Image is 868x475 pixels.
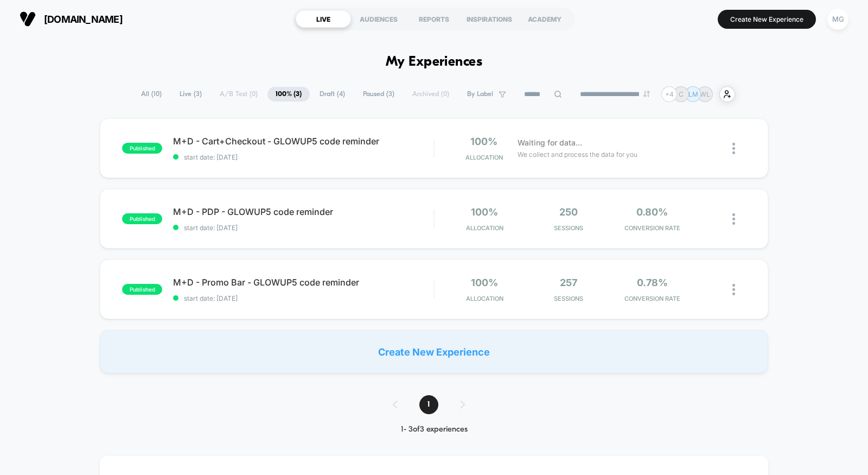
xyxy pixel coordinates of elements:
input: Seek [8,212,437,222]
span: By Label [467,90,493,98]
span: Allocation [466,295,503,302]
span: All ( 10 ) [133,87,170,102]
span: We collect and process the data for you [518,149,637,160]
span: Sessions [529,224,608,232]
div: Duration [315,229,343,241]
div: INSPIRATIONS [462,10,517,28]
span: start date: [DATE] [173,224,433,232]
img: end [643,91,650,97]
button: [DOMAIN_NAME] [16,10,126,28]
p: C [679,90,684,98]
img: close [732,143,735,154]
span: published [122,143,162,154]
span: M+D - Promo Bar - GLOWUP5 code reminder [173,277,433,288]
div: + 4 [661,86,677,102]
span: 100% [470,136,497,147]
span: Sessions [529,295,608,302]
div: REPORTS [406,10,462,28]
span: Paused ( 3 ) [355,87,403,102]
span: 100% ( 3 ) [267,87,310,102]
div: Create New Experience [100,330,768,373]
span: 100% [471,206,498,218]
p: LM [688,90,698,98]
div: Current time [288,229,313,241]
span: 250 [559,206,578,218]
span: M+D - PDP - GLOWUP5 code reminder [173,206,433,217]
span: 1 [419,395,438,414]
button: MG [824,8,852,30]
span: start date: [DATE] [173,294,433,302]
span: Waiting for data... [518,137,582,149]
span: published [122,284,162,295]
p: WL [700,90,710,98]
img: close [732,213,735,225]
h1: My Experiences [386,54,483,70]
div: ACADEMY [517,10,572,28]
button: Play, NEW DEMO 2025-VEED.mp4 [208,112,234,138]
div: AUDIENCES [351,10,406,28]
span: 0.80% [636,206,668,218]
span: Allocation [465,154,503,161]
span: published [122,213,162,224]
span: 0.78% [637,277,668,288]
input: Volume [365,230,397,240]
span: CONVERSION RATE [613,224,692,232]
span: Live ( 3 ) [171,87,210,102]
img: Visually logo [20,11,36,27]
span: M+D - Cart+Checkout - GLOWUP5 code reminder [173,136,433,147]
div: 1 - 3 of 3 experiences [382,425,487,434]
div: LIVE [296,10,351,28]
div: MG [827,9,848,30]
span: Allocation [466,224,503,232]
span: [DOMAIN_NAME] [44,14,123,25]
span: Draft ( 4 ) [311,87,353,102]
span: 100% [471,277,498,288]
button: Create New Experience [718,10,816,29]
button: Play, NEW DEMO 2025-VEED.mp4 [5,226,23,244]
span: start date: [DATE] [173,153,433,161]
span: CONVERSION RATE [613,295,692,302]
span: 257 [560,277,577,288]
img: close [732,284,735,295]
